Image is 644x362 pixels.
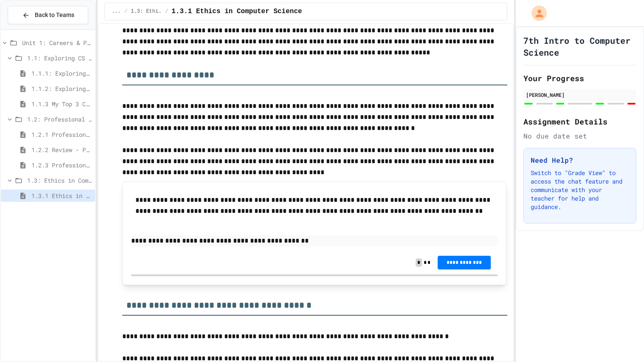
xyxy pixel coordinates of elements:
[27,176,92,185] span: 1.3: Ethics in Computing
[8,6,88,24] button: Back to Teams
[27,115,92,124] span: 1.2: Professional Communication
[523,72,636,84] h2: Your Progress
[31,84,92,93] span: 1.1.2: Exploring CS Careers - Review
[31,145,92,154] span: 1.2.2 Review - Professional Communication
[35,11,74,20] span: Back to Teams
[526,91,634,99] div: [PERSON_NAME]
[27,54,92,62] span: 1.1: Exploring CS Careers
[112,8,121,15] span: ...
[22,38,92,47] span: Unit 1: Careers & Professionalism
[531,169,629,211] p: Switch to "Grade View" to access the chat feature and communicate with your teacher for help and ...
[31,161,92,170] span: 1.2.3 Professional Communication Challenge
[131,8,162,15] span: 1.3: Ethics in Computing
[523,131,636,141] div: No due date set
[31,69,92,78] span: 1.1.1: Exploring CS Careers
[523,3,549,23] div: My Account
[172,6,302,17] span: 1.3.1 Ethics in Computer Science
[31,99,92,108] span: 1.1.3 My Top 3 CS Careers!
[523,34,636,58] h1: 7th Intro to Computer Science
[124,8,127,15] span: /
[31,191,92,200] span: 1.3.1 Ethics in Computer Science
[531,155,629,165] h3: Need Help?
[165,8,168,15] span: /
[523,116,636,127] h2: Assignment Details
[31,130,92,139] span: 1.2.1 Professional Communication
